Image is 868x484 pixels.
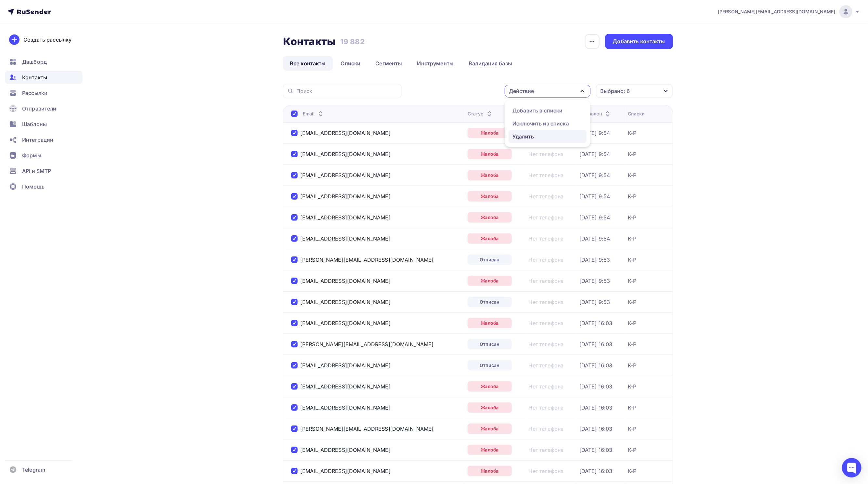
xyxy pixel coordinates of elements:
[579,404,613,411] a: [DATE] 16:03
[5,55,83,68] a: Дашборд
[512,120,569,127] div: Исключить из списка
[468,170,512,180] a: Жалоба
[468,381,512,392] a: Жалоба
[300,425,434,432] div: [PERSON_NAME][EMAIL_ADDRESS][DOMAIN_NAME]
[628,341,636,347] a: К-Р
[334,56,368,71] a: Списки
[579,111,612,117] div: Добавлен
[579,383,613,390] a: [DATE] 16:03
[22,73,47,81] span: Контакты
[529,383,564,390] a: Нет телефона
[579,151,610,157] div: [DATE] 9:54
[529,151,564,157] a: Нет телефона
[628,404,636,411] a: К-Р
[628,172,636,178] a: К-Р
[22,120,47,128] span: Шаблоны
[628,214,636,221] div: К-Р
[628,447,636,453] a: К-Р
[579,130,610,136] div: [DATE] 9:54
[529,235,564,242] a: Нет телефона
[23,36,71,44] div: Создать рассылку
[468,466,512,476] div: Жалоба
[462,56,519,71] a: Валидация базы
[529,172,564,178] a: Нет телефона
[468,276,512,286] a: Жалоба
[22,183,45,190] span: Помощь
[628,425,636,432] a: К-Р
[283,56,333,71] a: Все контакты
[529,214,564,221] a: Нет телефона
[22,466,45,474] span: Telegram
[300,383,391,390] a: [EMAIL_ADDRESS][DOMAIN_NAME]
[468,128,512,138] a: Жалоба
[628,193,636,200] div: К-Р
[300,404,391,411] div: [EMAIL_ADDRESS][DOMAIN_NAME]
[628,151,636,157] a: К-Р
[579,362,613,369] a: [DATE] 16:03
[468,111,493,117] div: Статус
[300,468,391,474] a: [EMAIL_ADDRESS][DOMAIN_NAME]
[300,320,391,326] a: [EMAIL_ADDRESS][DOMAIN_NAME]
[579,235,610,242] div: [DATE] 9:54
[529,278,564,284] a: Нет телефона
[296,87,398,95] input: Поиск
[468,402,512,413] a: Жалоба
[579,256,610,263] div: [DATE] 9:53
[579,193,610,200] a: [DATE] 9:54
[529,425,564,432] div: Нет телефона
[529,404,564,411] a: Нет телефона
[468,212,512,223] a: Жалоба
[468,360,512,371] a: Отписан
[600,87,630,95] div: Выбрано: 6
[628,256,636,263] div: К-Р
[579,425,613,432] a: [DATE] 16:03
[300,447,391,453] a: [EMAIL_ADDRESS][DOMAIN_NAME]
[579,172,610,178] a: [DATE] 9:54
[579,320,613,326] div: [DATE] 16:03
[300,235,391,242] div: [EMAIL_ADDRESS][DOMAIN_NAME]
[529,341,564,347] a: Нет телефона
[468,297,512,307] a: Отписан
[579,278,610,284] a: [DATE] 9:53
[628,130,636,136] a: К-Р
[468,149,512,159] a: Жалоба
[22,58,47,66] span: Дашборд
[628,320,636,326] a: К-Р
[628,299,636,305] a: К-Р
[22,105,57,112] span: Отправители
[22,167,51,175] span: API и SMTP
[628,383,636,390] a: К-Р
[529,299,564,305] div: Нет телефона
[529,193,564,200] a: Нет телефона
[468,233,512,244] a: Жалоба
[509,87,534,95] div: Действие
[529,256,564,263] a: Нет телефона
[512,107,563,114] div: Добавить в списки
[300,256,434,263] a: [PERSON_NAME][EMAIL_ADDRESS][DOMAIN_NAME]
[505,100,590,147] ul: Действие
[300,172,391,178] div: [EMAIL_ADDRESS][DOMAIN_NAME]
[628,111,644,117] div: Списки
